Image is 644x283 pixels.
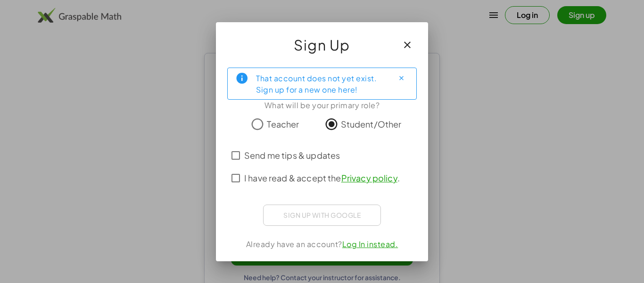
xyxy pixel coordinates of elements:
[342,239,398,249] a: Log In instead.
[227,100,417,111] div: What will be your primary role?
[244,172,400,184] span: I have read & accept the .
[227,239,417,250] div: Already have an account?
[341,118,402,130] span: Student/Other
[341,172,397,183] a: Privacy policy
[294,34,350,56] span: Sign Up
[256,72,386,95] div: That account does not yet exist. Sign up for a new one here!
[267,118,299,130] span: Teacher
[394,71,409,86] button: Close
[244,149,340,162] span: Send me tips & updates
